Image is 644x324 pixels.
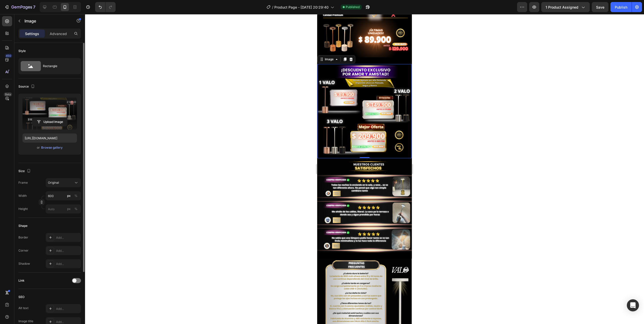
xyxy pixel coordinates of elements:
button: 1 product assigned [541,2,590,12]
button: Original [46,178,81,187]
button: Save [592,2,608,12]
span: 1 product assigned [546,5,578,10]
div: SEO [18,295,24,299]
div: % [74,194,77,198]
div: Size [18,168,32,175]
div: Image title [18,319,33,323]
div: Add... [56,262,80,266]
div: Add... [56,307,80,311]
div: Open Intercom Messenger [627,299,639,311]
div: Add... [56,235,80,240]
div: Style [18,49,26,53]
div: Link [18,278,24,283]
p: Advanced [50,31,67,36]
button: px [73,193,79,199]
p: 7 [33,4,35,10]
button: px [73,206,79,212]
div: Alt text [18,306,29,310]
button: Upload Image [32,117,67,126]
label: Height [18,207,28,211]
span: Original [48,180,59,185]
button: Publish [610,2,632,12]
input: px% [46,191,81,200]
label: Frame [18,180,28,185]
button: % [66,193,72,199]
div: Source [18,83,36,90]
div: Shape [18,224,28,228]
div: Shadow [18,261,30,266]
div: px [67,207,71,211]
div: px [67,194,71,198]
iframe: Design area [317,14,412,324]
span: or [37,145,40,151]
div: Publish [615,5,627,10]
div: Border [18,235,28,240]
div: Corner [18,248,29,253]
span: / [272,5,273,10]
div: Undo/Redo [95,2,116,12]
div: % [74,207,77,211]
div: Add... [56,249,80,253]
div: 450 [5,54,12,58]
input: px% [46,204,81,213]
label: Width [18,194,27,198]
input: https://example.com/image.jpg [22,133,77,143]
button: % [66,206,72,212]
div: Beta [4,92,12,96]
span: Product Page - [DATE] 20:29:40 [274,5,329,10]
p: Settings [25,31,39,36]
button: Browse gallery [41,145,63,150]
button: 7 [2,2,38,12]
p: Image [24,18,67,24]
span: Save [596,5,604,9]
div: Rectangle [43,60,74,72]
span: Published [346,5,360,9]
